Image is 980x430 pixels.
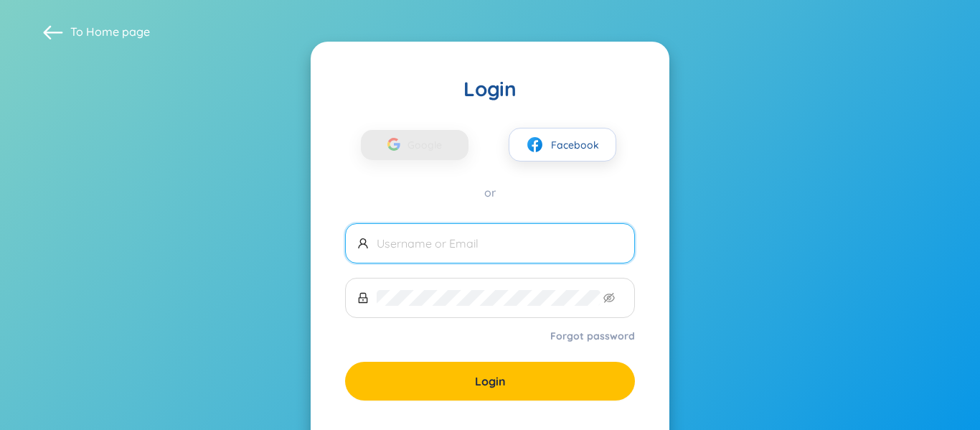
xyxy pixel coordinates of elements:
a: Home page [86,24,150,39]
span: eye-invisible [603,292,615,304]
span: To [70,24,150,39]
span: Login [475,373,506,389]
img: facebook [526,136,544,154]
input: Username or Email [377,235,623,251]
button: Google [361,130,468,160]
button: Login [345,362,635,401]
button: facebookFacebook [509,128,616,162]
span: Facebook [551,137,599,153]
span: user [357,238,369,249]
a: Forgot password [550,329,635,343]
div: or [345,184,635,200]
span: lock [357,292,369,304]
span: Google [407,130,449,160]
div: Login [345,76,635,102]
